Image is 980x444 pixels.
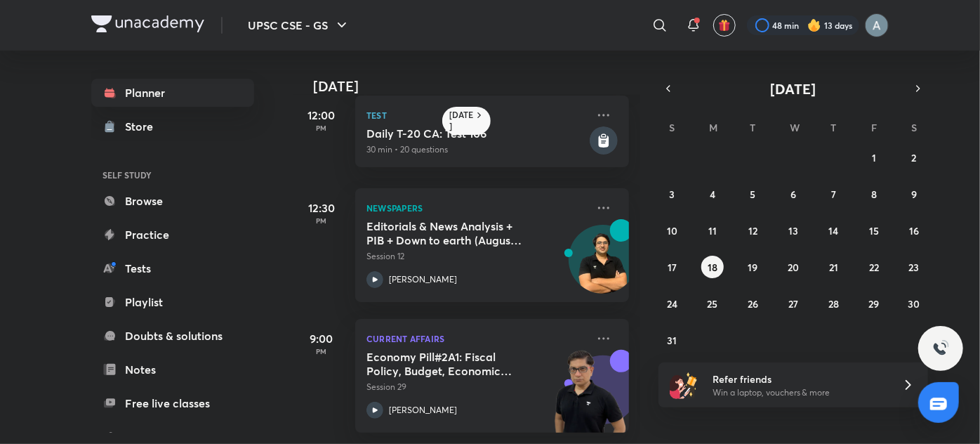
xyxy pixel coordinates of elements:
a: Store [91,112,254,141]
abbr: August 3, 2025 [670,188,675,201]
p: Test [366,107,587,124]
abbr: August 21, 2025 [829,261,838,274]
h5: Daily T-20 CA: Test 106 [366,126,587,141]
abbr: Friday [871,121,877,134]
abbr: August 9, 2025 [911,188,917,201]
button: August 23, 2025 [903,256,925,278]
h6: SELF STUDY [91,163,254,187]
h5: Editorials & News Analysis + PIB + Down to earth (August ) - L12 [366,219,541,247]
a: Planner [91,79,254,107]
button: August 31, 2025 [661,329,684,351]
abbr: August 2, 2025 [912,151,917,164]
abbr: August 17, 2025 [668,261,677,274]
h6: [DATE] [449,110,474,132]
a: Tests [91,254,254,282]
abbr: August 15, 2025 [869,224,879,237]
button: August 4, 2025 [701,183,724,205]
p: 30 min • 20 questions [366,143,587,156]
p: Newspapers [366,200,587,216]
img: ttu [932,340,949,357]
abbr: Thursday [830,121,836,134]
h6: Refer friends [713,372,885,386]
button: August 22, 2025 [863,256,885,278]
button: August 1, 2025 [863,146,885,169]
button: August 18, 2025 [701,256,724,278]
button: August 10, 2025 [661,219,684,242]
abbr: August 29, 2025 [868,297,879,311]
abbr: August 14, 2025 [828,224,838,237]
button: August 9, 2025 [903,183,925,205]
span: [DATE] [771,79,816,98]
button: UPSC CSE - GS [239,11,359,39]
a: Practice [91,221,254,249]
p: Win a laptop, vouchers & more [713,386,885,399]
button: August 17, 2025 [661,256,684,278]
button: August 2, 2025 [903,146,925,169]
abbr: Wednesday [790,121,800,134]
button: August 5, 2025 [742,183,764,205]
abbr: August 18, 2025 [708,261,717,274]
button: August 26, 2025 [742,292,764,315]
a: Free live classes [91,389,254,417]
abbr: August 30, 2025 [908,297,920,311]
a: Notes [91,355,254,384]
button: [DATE] [678,79,908,98]
button: August 30, 2025 [903,292,925,315]
abbr: August 5, 2025 [750,188,756,201]
button: August 21, 2025 [822,256,845,278]
p: [PERSON_NAME] [389,404,457,417]
abbr: August 13, 2025 [788,224,798,237]
abbr: August 19, 2025 [748,261,758,274]
a: Company Logo [91,15,204,36]
abbr: August 12, 2025 [748,224,757,237]
button: August 28, 2025 [822,292,845,315]
h5: 9:00 [293,330,350,347]
button: August 14, 2025 [822,219,845,242]
img: referral [670,371,698,399]
button: August 3, 2025 [661,183,684,205]
abbr: Monday [709,121,717,134]
img: Company Logo [91,15,204,32]
button: August 16, 2025 [903,219,925,242]
h5: 12:00 [293,107,350,124]
abbr: Sunday [670,121,675,134]
button: August 8, 2025 [863,183,885,205]
abbr: August 4, 2025 [710,188,715,201]
img: Avatar [569,233,637,300]
p: Session 29 [366,381,587,393]
h5: 12:30 [293,200,350,216]
abbr: Tuesday [750,121,756,134]
abbr: Saturday [911,121,917,134]
img: streak [807,18,821,32]
abbr: August 27, 2025 [788,297,798,311]
abbr: August 1, 2025 [872,151,876,164]
button: August 20, 2025 [782,256,804,278]
button: avatar [713,14,736,37]
abbr: August 25, 2025 [708,297,718,311]
button: August 12, 2025 [742,219,764,242]
abbr: August 8, 2025 [871,188,877,201]
abbr: August 11, 2025 [708,224,717,237]
abbr: August 20, 2025 [788,261,799,274]
button: August 27, 2025 [782,292,804,315]
button: August 13, 2025 [782,219,804,242]
a: Playlist [91,288,254,316]
button: August 15, 2025 [863,219,885,242]
a: Doubts & solutions [91,322,254,350]
div: Store [125,118,161,135]
img: Anu Singh [865,13,889,37]
h4: [DATE] [313,78,643,95]
button: August 24, 2025 [661,292,684,315]
button: August 11, 2025 [701,219,724,242]
button: August 29, 2025 [863,292,885,315]
abbr: August 6, 2025 [790,188,796,201]
button: August 25, 2025 [701,292,724,315]
abbr: August 24, 2025 [667,297,677,311]
p: Session 12 [366,250,587,263]
p: Current Affairs [366,330,587,347]
img: avatar [718,19,731,32]
p: PM [293,347,350,355]
abbr: August 16, 2025 [909,224,919,237]
abbr: August 7, 2025 [831,188,836,201]
button: August 7, 2025 [822,183,845,205]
